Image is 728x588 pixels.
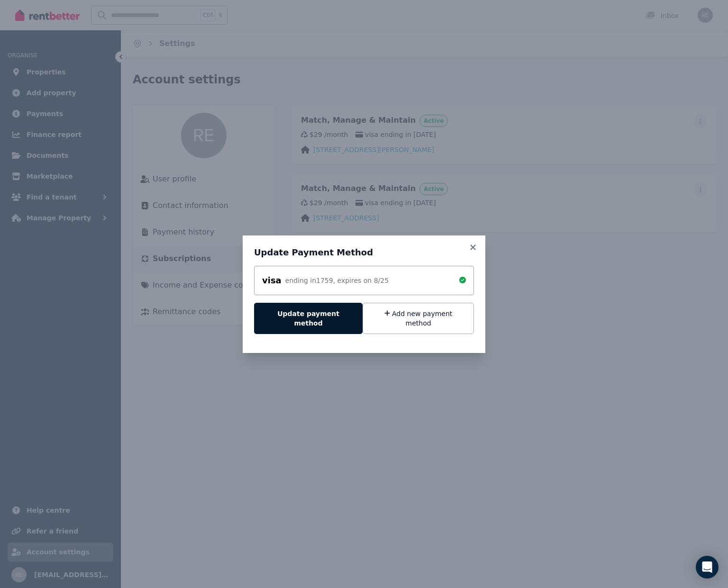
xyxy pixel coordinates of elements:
[254,303,363,334] button: Update payment method
[254,247,474,258] h3: Update Payment Method
[285,276,389,285] div: ending in 1759 , expires on 8 / 25
[363,303,474,334] button: Add new payment method
[262,274,282,287] div: visa
[696,556,719,579] div: Open Intercom Messenger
